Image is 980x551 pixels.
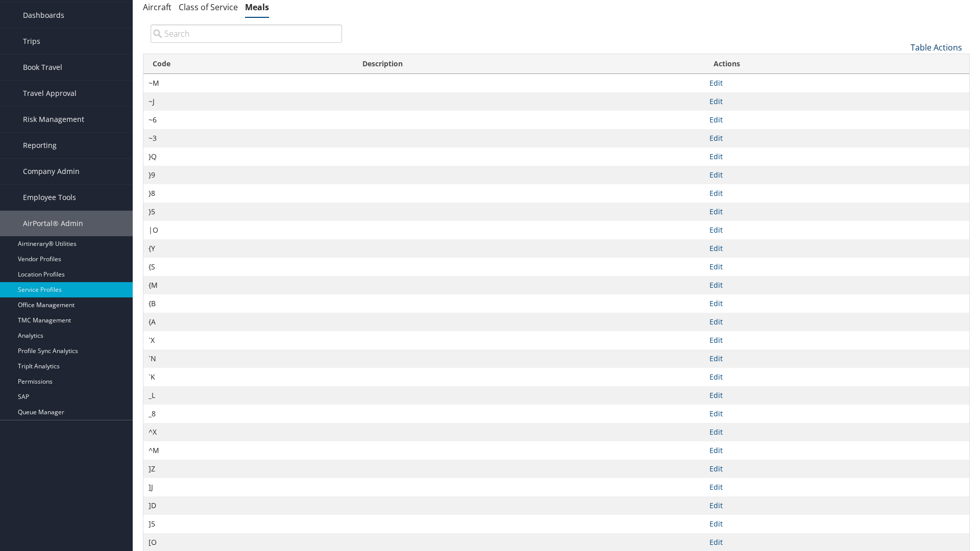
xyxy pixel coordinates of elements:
td: `N [143,349,353,368]
a: Edit [709,78,723,88]
td: ~3 [143,129,353,147]
a: Edit [709,225,723,235]
a: Edit [709,445,723,455]
span: Book Travel [23,55,62,80]
td: ~M [143,74,353,92]
span: Dashboards [23,3,64,28]
span: Travel Approval [23,81,77,106]
td: `X [143,331,353,349]
input: Search [151,24,342,43]
th: Code: activate to sort column ascending [143,54,353,74]
td: ]D [143,496,353,515]
a: Edit [709,500,723,510]
a: Edit [709,317,723,327]
td: ^X [143,423,353,441]
td: ]5 [143,515,353,533]
a: Edit [709,152,723,161]
td: }8 [143,184,353,203]
span: Trips [23,29,40,54]
a: Table Actions [911,42,962,53]
a: Edit [709,115,723,124]
td: {M [143,276,353,294]
a: Edit [709,335,723,345]
td: _L [143,386,353,405]
span: AirPortal® Admin [23,211,83,236]
span: Company Admin [23,159,80,184]
a: Meals [245,2,269,13]
td: }5 [143,203,353,221]
a: Aircraft [143,2,171,13]
th: Description: activate to sort column ascending [353,54,705,74]
td: }Q [143,147,353,166]
a: Class of Service [179,2,238,13]
a: Edit [709,537,723,547]
td: `K [143,368,353,386]
td: }9 [143,166,353,184]
a: Edit [709,262,723,271]
a: Edit [709,409,723,418]
td: {B [143,294,353,313]
a: Edit [709,170,723,180]
td: ~J [143,92,353,111]
td: {Y [143,239,353,258]
a: Edit [709,243,723,253]
a: Edit [709,464,723,473]
a: Edit [709,427,723,437]
td: _8 [143,405,353,423]
th: Actions [704,54,969,74]
td: {A [143,313,353,331]
td: {S [143,258,353,276]
a: Edit [709,133,723,143]
a: Edit [709,354,723,363]
a: Edit [709,280,723,290]
td: ]J [143,478,353,496]
span: Employee Tools [23,185,76,210]
a: Edit [709,482,723,492]
a: Edit [709,96,723,106]
a: Edit [709,390,723,400]
a: Edit [709,519,723,529]
span: Risk Management [23,107,84,132]
td: ^M [143,441,353,460]
a: Edit [709,188,723,198]
span: Reporting [23,133,57,158]
a: Edit [709,207,723,216]
td: ]Z [143,460,353,478]
td: |O [143,221,353,239]
a: Edit [709,298,723,308]
td: ~6 [143,111,353,129]
a: Edit [709,372,723,382]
